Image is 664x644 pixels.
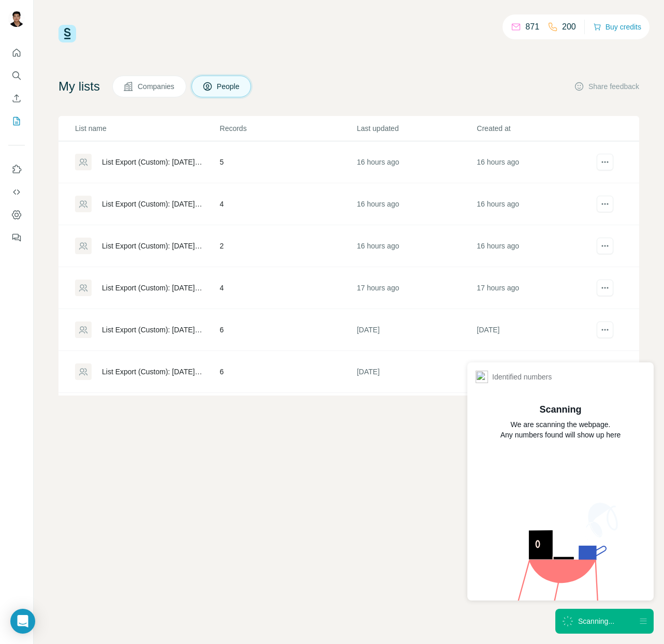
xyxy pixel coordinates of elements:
button: actions [597,280,613,296]
button: Quick start [8,43,25,62]
td: 6 [219,309,357,351]
td: 4 [219,183,357,225]
td: 16 hours ago [476,141,596,183]
td: 6 [219,351,357,393]
button: Use Surfe on LinkedIn [8,160,25,179]
button: actions [597,321,613,338]
button: Search [8,66,25,85]
button: Share feedback [574,81,639,92]
button: Buy credits [593,20,641,34]
td: [DATE] [476,309,596,351]
div: List Export (Custom): [DATE] 21:43 [102,241,202,251]
div: List Export (Custom): [DATE] 19:55 [102,325,202,335]
button: actions [597,238,613,254]
td: 2 [219,225,357,267]
button: Use Surfe API [8,183,25,201]
div: List Export (Custom): [DATE] 21:58 [102,157,202,167]
button: Feedback [8,228,25,247]
div: List Export (Custom): [DATE] 20:10 [102,283,202,293]
td: 17 hours ago [356,267,476,309]
p: Last updated [357,123,476,134]
td: 17 hours ago [476,267,596,309]
button: My lists [8,112,25,130]
td: [DATE] [356,393,476,435]
div: Open Intercom Messenger [10,609,35,634]
td: [DATE] [476,351,596,393]
img: Avatar [8,10,25,27]
td: [DATE] [356,309,476,351]
td: 16 hours ago [476,225,596,267]
div: List Export (Custom): [DATE] 19:48 [102,367,202,377]
td: 4 [219,267,357,309]
td: 16 hours ago [476,183,596,225]
td: 16 hours ago [356,225,476,267]
button: actions [597,154,613,170]
span: People [217,81,241,92]
p: Records [220,123,356,134]
p: List name [75,123,219,134]
p: 871 [525,21,539,33]
button: actions [597,196,613,212]
img: Surfe Logo [58,25,76,42]
td: [DATE] [356,351,476,393]
td: 5 [219,141,357,183]
h4: My lists [58,78,100,95]
td: 16 hours ago [356,141,476,183]
button: Enrich CSV [8,89,25,108]
p: Created at [477,123,596,134]
button: Dashboard [8,206,25,224]
div: List Export (Custom): [DATE] 21:44 [102,199,202,209]
span: Companies [138,81,175,92]
td: 16 hours ago [356,183,476,225]
td: 5 [219,393,357,435]
p: 200 [562,21,576,33]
